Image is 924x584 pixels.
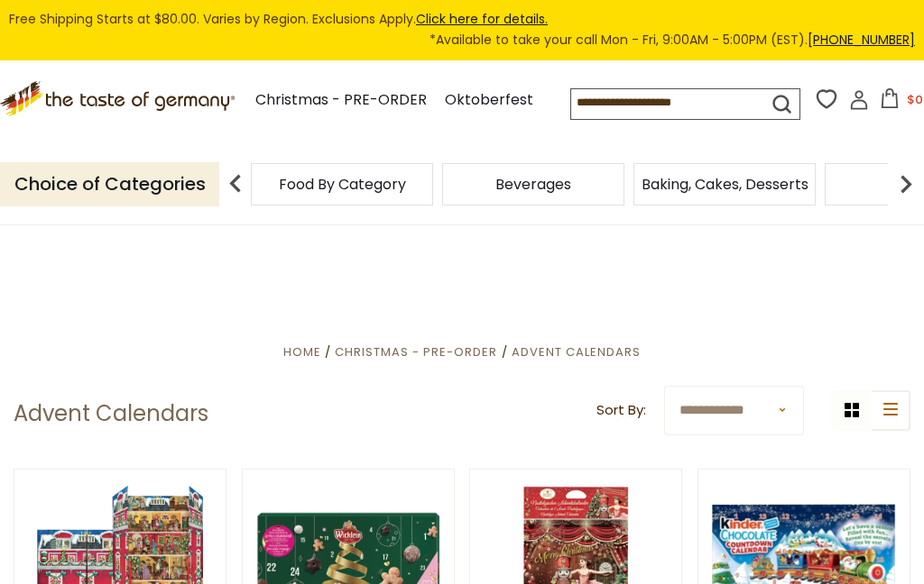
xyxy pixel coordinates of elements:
img: next arrow [888,166,924,202]
a: Click here for details. [416,10,548,28]
span: *Available to take your call Mon - Fri, 9:00AM - 5:00PM (EST). [430,30,915,50]
a: Christmas - PRE-ORDER [255,88,427,113]
div: Free Shipping Starts at $80.00. Varies by Region. Exclusions Apply. [9,9,915,51]
label: Sort By: [596,399,646,422]
h1: Advent Calendars [14,400,208,427]
a: Beverages [495,178,571,191]
a: Home [283,343,321,360]
a: Food By Category [279,178,406,191]
a: Advent Calendars [512,343,641,360]
img: previous arrow [217,166,254,202]
a: Baking, Cakes, Desserts [642,178,808,191]
a: Oktoberfest [445,88,533,113]
a: Christmas - PRE-ORDER [335,343,497,360]
a: [PHONE_NUMBER] [808,31,915,49]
